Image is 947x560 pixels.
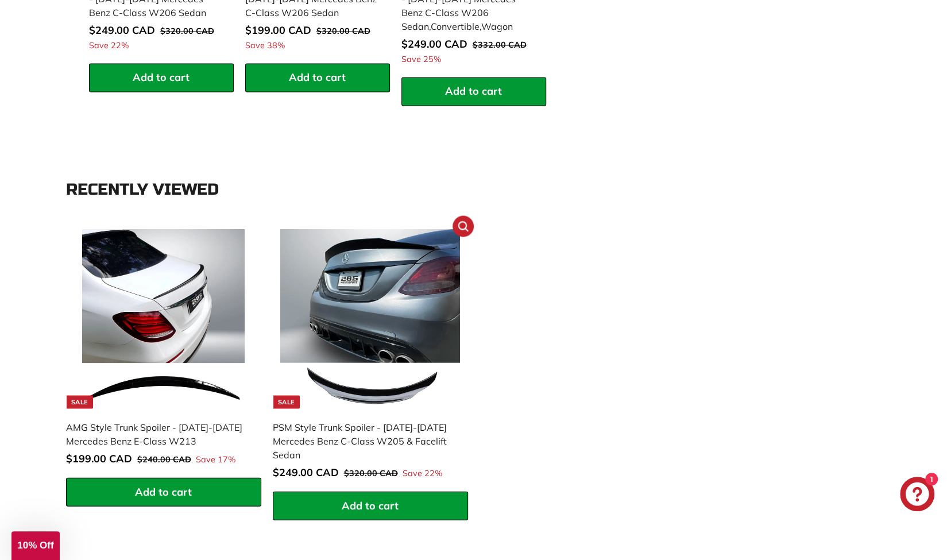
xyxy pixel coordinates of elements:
[135,485,192,498] span: Add to cart
[89,63,234,92] button: Add to cart
[316,26,370,36] span: $320.00 CAD
[66,420,250,447] div: AMG Style Trunk Spoiler - [DATE]-[DATE] Mercedes Benz E-Class W213
[133,71,190,84] span: Add to cart
[273,420,457,461] div: PSM Style Trunk Spoiler - [DATE]-[DATE] Mercedes Benz C-Class W205 & Facelift Sedan
[401,37,467,51] span: $249.00 CAD
[445,84,502,98] span: Add to cart
[896,477,938,514] inbox-online-store-chat: Shopify online store chat
[66,451,132,465] span: $199.00 CAD
[137,454,191,464] span: $240.00 CAD
[160,26,214,36] span: $320.00 CAD
[66,221,261,477] a: Sale AMG Style Trunk Spoiler - [DATE]-[DATE] Mercedes Benz E-Class W213 Save 17%
[245,40,285,52] span: Save 38%
[473,40,527,50] span: $332.00 CAD
[66,180,882,198] div: Recently viewed
[289,71,346,84] span: Add to cart
[196,453,235,466] span: Save 17%
[66,477,261,506] button: Add to cart
[245,63,390,92] button: Add to cart
[273,221,468,491] a: Sale PSM Style Trunk Spoiler - [DATE]-[DATE] Mercedes Benz C-Class W205 & Facelift Sedan Save 22%
[11,531,60,560] div: 10% Off
[67,395,93,408] div: Sale
[273,491,468,520] button: Add to cart
[403,467,442,480] span: Save 22%
[342,499,399,512] span: Add to cart
[273,465,339,478] span: $249.00 CAD
[245,24,311,37] span: $199.00 CAD
[344,468,398,478] span: $320.00 CAD
[17,540,53,551] span: 10% Off
[401,77,546,106] button: Add to cart
[401,53,441,66] span: Save 25%
[273,395,300,408] div: Sale
[89,40,129,52] span: Save 22%
[89,24,155,37] span: $249.00 CAD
